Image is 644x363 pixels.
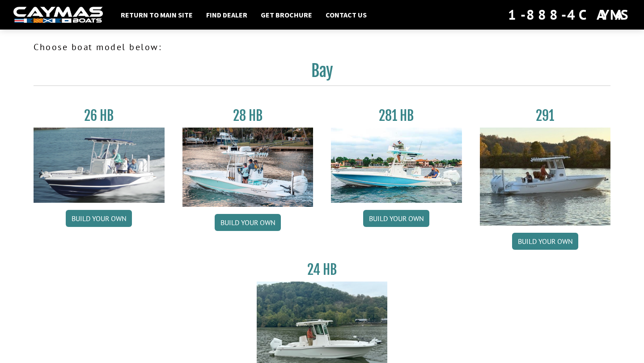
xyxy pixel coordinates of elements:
img: white-logo-c9c8dbefe5ff5ceceb0f0178aa75bf4bb51f6bca0971e226c86eb53dfe498488.png [13,7,103,23]
a: Build your own [215,214,281,231]
a: Get Brochure [256,9,317,21]
h3: 26 HB [34,107,165,124]
a: Contact Us [321,9,371,21]
img: 28-hb-twin.jpg [331,128,462,203]
a: Build your own [512,233,578,250]
a: Build your own [66,210,132,227]
div: 1-888-4CAYMAS [508,5,631,25]
a: Find Dealer [202,9,252,21]
h3: 281 HB [331,107,462,124]
a: Return to main site [116,9,197,21]
h3: 291 [480,107,611,124]
img: 291_Thumbnail.jpg [480,128,611,226]
h3: 28 HB [182,107,314,124]
img: 26_new_photo_resized.jpg [34,128,165,203]
h3: 24 HB [257,261,388,278]
h2: Bay [34,61,610,86]
a: Build your own [363,210,429,227]
img: 28_hb_thumbnail_for_caymas_connect.jpg [182,128,314,207]
p: Choose boat model below: [34,40,610,54]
